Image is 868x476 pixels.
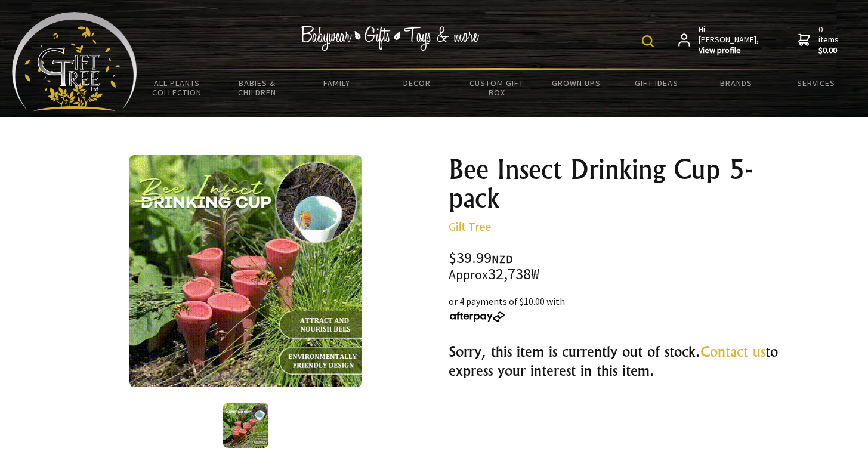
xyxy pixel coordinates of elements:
[616,70,696,95] a: Gift Ideas
[449,251,797,282] div: $39.99 32,738₩
[818,45,841,56] strong: $0.00
[129,155,362,387] img: Bee Insect Drinking Cup 5-pack
[699,24,760,56] span: Hi [PERSON_NAME],
[297,70,377,95] a: Family
[492,252,513,266] span: NZD
[300,26,479,51] img: Babywear - Gifts - Toys & more
[449,294,797,323] div: or 4 payments of $10.00 with
[449,311,506,322] img: Afterpay
[137,70,217,105] a: All Plants Collection
[223,403,268,448] img: Bee Insect Drinking Cup 5-pack
[449,155,797,212] h1: Bee Insect Drinking Cup 5-pack
[217,70,297,105] a: Babies & Children
[642,35,654,47] img: product search
[776,70,856,95] a: Services
[449,219,491,234] a: Gift Tree
[457,70,537,105] a: Custom Gift Box
[699,45,760,56] strong: View profile
[798,24,841,56] a: 0 items$0.00
[818,24,841,56] span: 0 items
[377,70,457,95] a: Decor
[12,12,137,111] img: Babyware - Gifts - Toys and more...
[449,267,488,283] small: Approx
[700,342,765,360] a: Contact us
[536,70,616,95] a: Grown Ups
[678,24,760,56] a: Hi [PERSON_NAME],View profile
[449,342,797,380] h3: Sorry, this item is currently out of stock. to express your interest in this item.
[696,70,776,95] a: Brands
